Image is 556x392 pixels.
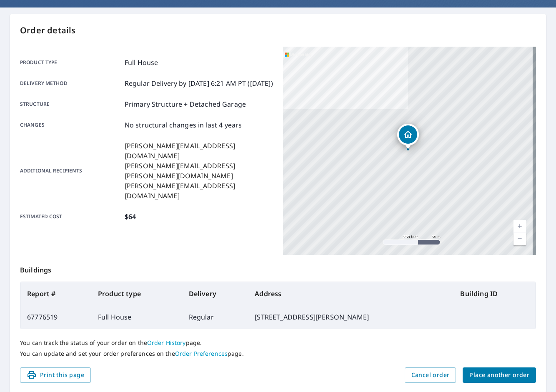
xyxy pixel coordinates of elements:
button: Print this page [20,367,91,383]
a: Order History [147,339,186,347]
p: Order details [20,24,536,37]
p: [PERSON_NAME][EMAIL_ADDRESS][DOMAIN_NAME] [125,181,273,201]
p: Structure [20,99,121,109]
p: [PERSON_NAME][EMAIL_ADDRESS][PERSON_NAME][DOMAIN_NAME] [125,161,273,181]
button: Cancel order [405,367,456,383]
a: Order Preferences [175,350,228,357]
p: Estimated cost [20,212,121,222]
a: Current Level 17, Zoom Out [513,232,526,245]
th: Product type [91,282,182,305]
th: Delivery [182,282,248,305]
p: Product type [20,57,121,67]
p: Changes [20,120,121,130]
span: Place another order [469,370,529,380]
p: Regular Delivery by [DATE] 6:21 AM PT ([DATE]) [125,78,273,88]
p: Full House [125,57,158,67]
span: Cancel order [411,370,450,380]
th: Building ID [453,282,536,305]
td: Full House [91,305,182,329]
a: Current Level 17, Zoom In [513,220,526,232]
p: Additional recipients [20,141,121,201]
span: Print this page [27,370,84,380]
div: Dropped pin, building 1, Residential property, 1133 Hutchinson Way Pl Florissant, MO 63031 [397,124,419,150]
p: You can update and set your order preferences on the page. [20,350,536,357]
button: Place another order [463,367,536,383]
p: $64 [125,212,136,222]
td: 67776519 [20,305,91,329]
td: [STREET_ADDRESS][PERSON_NAME] [248,305,453,329]
td: Regular [182,305,248,329]
p: Primary Structure + Detached Garage [125,99,246,109]
p: Delivery method [20,78,121,88]
th: Address [248,282,453,305]
p: [PERSON_NAME][EMAIL_ADDRESS][DOMAIN_NAME] [125,141,273,161]
th: Report # [20,282,91,305]
p: You can track the status of your order on the page. [20,339,536,347]
p: No structural changes in last 4 years [125,120,242,130]
p: Buildings [20,255,536,282]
